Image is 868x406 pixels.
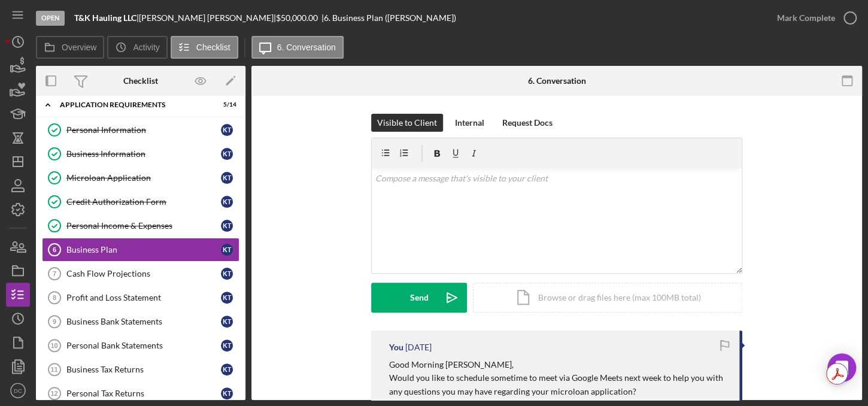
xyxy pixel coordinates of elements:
[42,262,239,286] a: 7Cash Flow ProjectionsKT
[221,148,233,160] div: K T
[502,114,553,132] div: Request Docs
[42,334,239,357] a: 10Personal Bank StatementsKT
[221,387,233,399] div: K T
[171,36,238,59] button: Checklist
[42,381,239,405] a: 12Personal Tax ReturnsKT
[277,43,336,52] label: 6. Conversation
[455,114,484,132] div: Internal
[60,101,207,108] div: APPLICATION REQUIREMENTS
[133,43,159,52] label: Activity
[66,125,221,135] div: Personal Information
[74,13,136,23] b: T&K Hauling LLC
[66,389,221,398] div: Personal Tax Returns
[53,246,56,253] tspan: 6
[42,310,239,334] a: 9Business Bank StatementsKT
[66,149,221,159] div: Business Information
[528,76,586,86] div: 6. Conversation
[221,268,233,280] div: K T
[42,214,239,238] a: Personal Income & ExpensesKT
[42,142,239,166] a: Business InformationKT
[42,238,239,262] a: 6Business PlanKT
[50,366,57,373] tspan: 11
[389,343,403,352] div: You
[74,13,139,23] div: |
[66,365,221,374] div: Business Tax Returns
[42,357,239,381] a: 11Business Tax ReturnsKT
[321,13,456,23] div: | 6. Business Plan ([PERSON_NAME])
[276,13,321,23] div: $50,000.00
[14,387,22,394] text: DC
[221,340,233,352] div: K T
[221,172,233,184] div: K T
[221,363,233,375] div: K T
[66,341,221,350] div: Personal Bank Statements
[496,114,559,132] button: Request Docs
[221,220,233,232] div: K T
[196,43,230,52] label: Checklist
[53,294,56,301] tspan: 8
[53,318,56,325] tspan: 9
[50,342,57,349] tspan: 10
[371,114,443,132] button: Visible to Client
[107,36,167,59] button: Activity
[42,190,239,214] a: Credit Authorization FormKT
[221,124,233,136] div: K T
[221,292,233,304] div: K T
[66,317,221,326] div: Business Bank Statements
[405,343,432,352] time: 2025-07-29 14:56
[66,293,221,302] div: Profit and Loss Statement
[221,244,233,256] div: K T
[221,316,233,328] div: K T
[62,43,96,52] label: Overview
[765,6,862,30] button: Mark Complete
[410,283,429,313] div: Send
[66,221,221,231] div: Personal Income & Expenses
[66,245,221,254] div: Business Plan
[42,286,239,310] a: 8Profit and Loss StatementKT
[777,6,835,30] div: Mark Complete
[389,371,727,398] p: Would you like to schedule sometime to meet via Google Meets next week to help you with any quest...
[50,390,57,397] tspan: 12
[449,114,490,132] button: Internal
[251,36,344,59] button: 6. Conversation
[389,358,727,371] p: Good Morning [PERSON_NAME],
[6,378,30,402] button: DC
[221,196,233,208] div: K T
[66,197,221,207] div: Credit Authorization Form
[66,269,221,278] div: Cash Flow Projections
[42,166,239,190] a: Microloan ApplicationKT
[371,283,467,313] button: Send
[377,114,437,132] div: Visible to Client
[139,13,276,23] div: [PERSON_NAME] [PERSON_NAME] |
[36,11,65,26] div: Open
[42,118,239,142] a: Personal InformationKT
[53,270,56,277] tspan: 7
[66,173,221,183] div: Microloan Application
[215,101,236,108] div: 5 / 14
[123,76,158,86] div: Checklist
[827,353,856,382] div: Open Intercom Messenger
[36,36,104,59] button: Overview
